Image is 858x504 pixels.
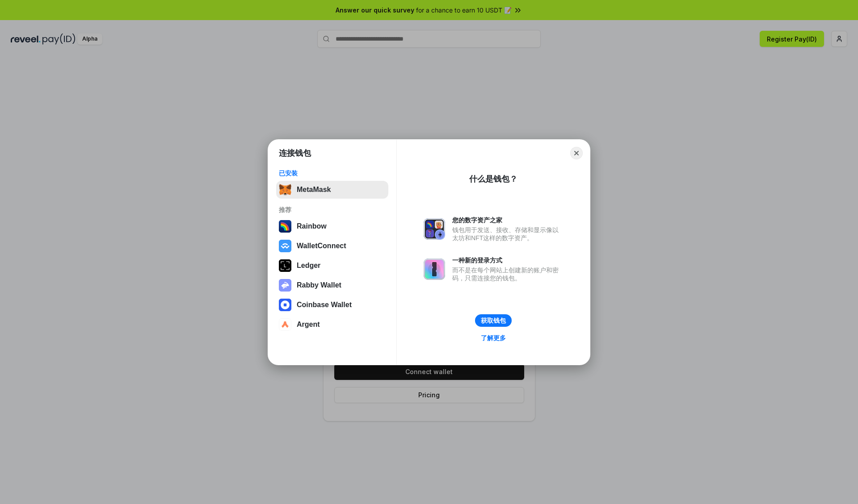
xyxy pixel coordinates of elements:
[469,174,517,184] div: 什么是钱包？
[475,332,511,344] a: 了解更多
[475,314,512,327] button: 获取钱包
[276,181,388,199] button: MetaMask
[279,318,291,331] img: svg+xml,%3Csvg%20width%3D%2228%22%20height%3D%2228%22%20viewBox%3D%220%200%2028%2028%22%20fill%3D...
[452,226,563,242] div: 钱包用于发送、接收、存储和显示像以太坊和NFT这样的数字资产。
[424,258,445,280] img: svg+xml,%3Csvg%20xmlns%3D%22http%3A%2F%2Fwww.w3.org%2F2000%2Fsvg%22%20fill%3D%22none%22%20viewBox...
[276,217,388,235] button: Rainbow
[279,206,386,214] div: 推荐
[297,222,327,230] div: Rainbow
[279,259,291,272] img: svg+xml,%3Csvg%20xmlns%3D%22http%3A%2F%2Fwww.w3.org%2F2000%2Fsvg%22%20width%3D%2228%22%20height%3...
[570,147,583,159] button: Close
[297,186,331,194] div: MetaMask
[481,334,506,342] div: 了解更多
[279,240,291,252] img: svg+xml,%3Csvg%20width%3D%2228%22%20height%3D%2228%22%20viewBox%3D%220%200%2028%2028%22%20fill%3D...
[297,281,341,289] div: Rabby Wallet
[297,301,352,309] div: Coinbase Wallet
[279,299,291,311] img: svg+xml,%3Csvg%20width%3D%2228%22%20height%3D%2228%22%20viewBox%3D%220%200%2028%2028%22%20fill%3D...
[424,218,445,240] img: svg+xml,%3Csvg%20xmlns%3D%22http%3A%2F%2Fwww.w3.org%2F2000%2Fsvg%22%20fill%3D%22none%22%20viewBox...
[279,279,291,292] img: svg+xml,%3Csvg%20xmlns%3D%22http%3A%2F%2Fwww.w3.org%2F2000%2Fsvg%22%20fill%3D%22none%22%20viewBox...
[452,216,563,224] div: 您的数字资产之家
[276,296,388,314] button: Coinbase Wallet
[297,262,320,270] div: Ledger
[452,266,563,282] div: 而不是在每个网站上创建新的账户和密码，只需连接您的钱包。
[279,169,386,177] div: 已安装
[276,316,388,333] button: Argent
[276,257,388,275] button: Ledger
[297,321,320,329] div: Argent
[276,276,388,294] button: Rabby Wallet
[279,183,291,196] img: svg+xml,%3Csvg%20fill%3D%22none%22%20height%3D%2233%22%20viewBox%3D%220%200%2035%2033%22%20width%...
[276,237,388,255] button: WalletConnect
[279,148,311,158] h1: 连接钱包
[452,256,563,264] div: 一种新的登录方式
[297,242,346,250] div: WalletConnect
[279,220,291,233] img: svg+xml,%3Csvg%20width%3D%22120%22%20height%3D%22120%22%20viewBox%3D%220%200%20120%20120%22%20fil...
[481,317,506,325] div: 获取钱包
